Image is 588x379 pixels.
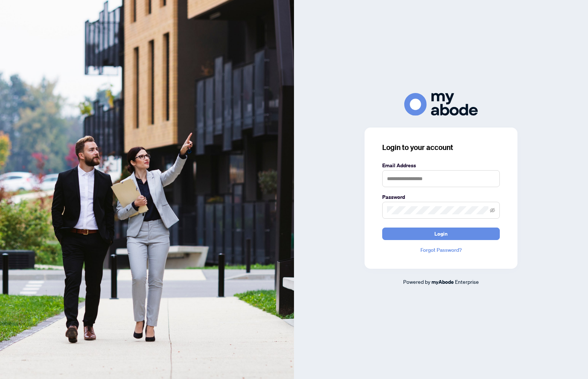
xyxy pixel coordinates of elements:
[382,228,500,240] button: Login
[382,193,500,201] label: Password
[403,278,430,285] span: Powered by
[382,142,500,153] h3: Login to your account
[434,228,448,240] span: Login
[382,246,500,254] a: Forgot Password?
[431,278,454,286] a: myAbode
[490,208,495,213] span: eye-invisible
[404,93,478,115] img: ma-logo
[455,278,479,285] span: Enterprise
[382,161,500,169] label: Email Address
